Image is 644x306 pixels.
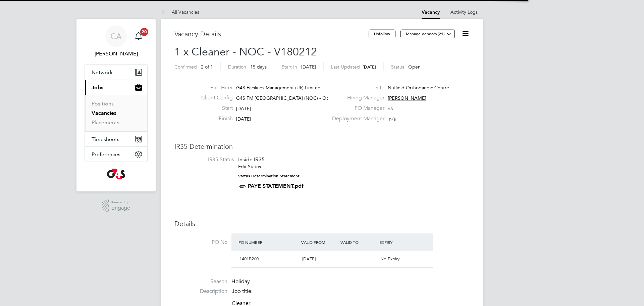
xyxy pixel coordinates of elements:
label: Reason [174,278,227,285]
label: End Hirer [196,84,233,91]
span: No Expiry [380,256,399,262]
label: Duration [228,64,246,70]
a: Vacancies [92,110,116,116]
label: Hiring Manager [328,94,384,101]
span: [DATE] [302,256,316,262]
a: Activity Logs [450,9,478,15]
span: 1401B260 [239,256,259,262]
button: Timesheets [85,132,147,146]
h3: Details [174,219,470,228]
span: Chyrie Anderson [85,50,148,58]
img: g4s-logo-retina.png [107,169,125,179]
div: Expiry [378,236,417,248]
label: IR35 Status [181,156,234,163]
a: Vacancy [422,9,440,15]
a: Go to home page [85,169,148,179]
span: 2 of 1 [201,64,213,70]
nav: Main navigation [76,19,156,191]
span: Open [408,64,421,70]
span: Jobs [92,84,103,91]
button: Jobs [85,80,147,95]
h3: IR35 Determination [174,142,470,151]
a: PAYE STATEMENT.pdf [248,183,304,189]
span: G4S FM [GEOGRAPHIC_DATA] (NOC) - Operational [236,95,347,101]
span: n/a [388,105,394,112]
label: Last Updated [331,64,360,70]
span: Network [92,69,113,76]
button: Network [85,65,147,80]
label: Start In [282,64,297,70]
h3: Vacancy Details [174,30,369,38]
span: - [341,256,343,262]
button: Preferences [85,147,147,162]
label: Finish [196,115,233,122]
span: Preferences [92,151,120,158]
label: Status [391,64,404,70]
label: PO Manager [328,105,384,112]
a: All Vacancies [161,9,199,15]
span: [DATE] [236,116,251,122]
span: 20 [140,28,148,36]
p: Job title: [232,288,470,295]
a: Positions [92,100,114,107]
span: 15 days [250,64,267,70]
a: Powered byEngage [102,200,130,212]
span: [DATE] [363,64,376,70]
span: CA [110,32,122,41]
label: PO No [174,239,227,246]
div: Valid From [300,236,339,248]
span: [DATE] [301,64,316,70]
div: Jobs [85,95,147,131]
span: [PERSON_NAME] [388,95,426,101]
a: CA[PERSON_NAME] [85,26,148,58]
button: Manage Vendors (21) [400,30,455,38]
div: Valid To [339,236,378,248]
strong: Status Determination Statement [238,174,300,178]
span: Inside IR35 [238,156,265,163]
span: [DATE] [236,105,251,112]
a: Placements [92,119,119,126]
label: Confirmed [174,64,197,70]
label: Start [196,105,233,112]
label: Description [174,288,227,295]
label: Client Config [196,94,233,101]
span: Timesheets [92,136,119,142]
span: Engage [111,205,130,211]
label: Deployment Manager [328,115,384,122]
span: Holiday [231,278,250,285]
span: 1 x Cleaner - NOC - V180212 [174,45,317,58]
a: 20 [132,26,145,47]
div: PO Number [237,236,300,248]
button: Unfollow [369,30,395,38]
span: Powered by [111,200,130,205]
span: G4S Facilities Management (Uk) Limited [236,85,321,91]
span: n/a [389,116,396,122]
span: Nuffield Orthopaedic Centre [388,85,449,91]
a: Edit Status [238,164,261,170]
label: Site [328,84,384,91]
